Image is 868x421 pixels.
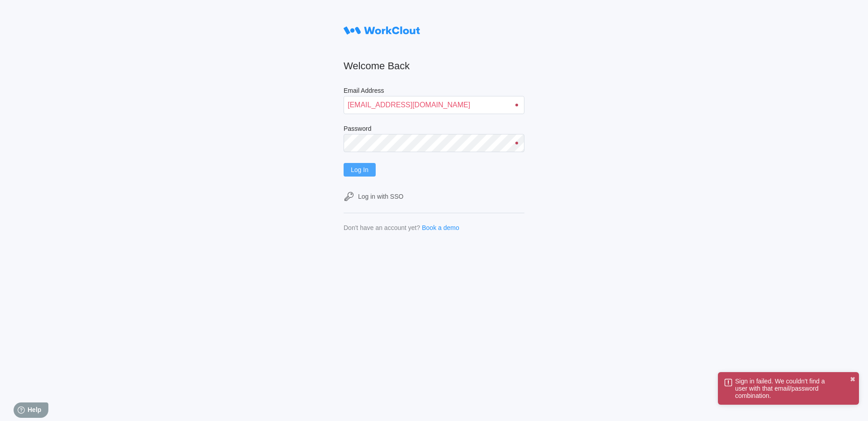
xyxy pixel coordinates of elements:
label: Email Address [344,87,524,96]
button: Log In [344,163,376,177]
input: Enter your email [344,96,524,114]
div: Sign in failed. We couldn't find a user with that email/password combination. [735,378,831,399]
a: Book a demo [422,224,459,231]
span: Log In [351,167,368,173]
h2: Welcome Back [344,60,524,72]
div: Log in with SSO [358,193,403,200]
label: Password [344,125,524,134]
button: close [850,376,855,383]
div: Don't have an account yet? [344,224,420,231]
a: Log in with SSO [344,191,524,202]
